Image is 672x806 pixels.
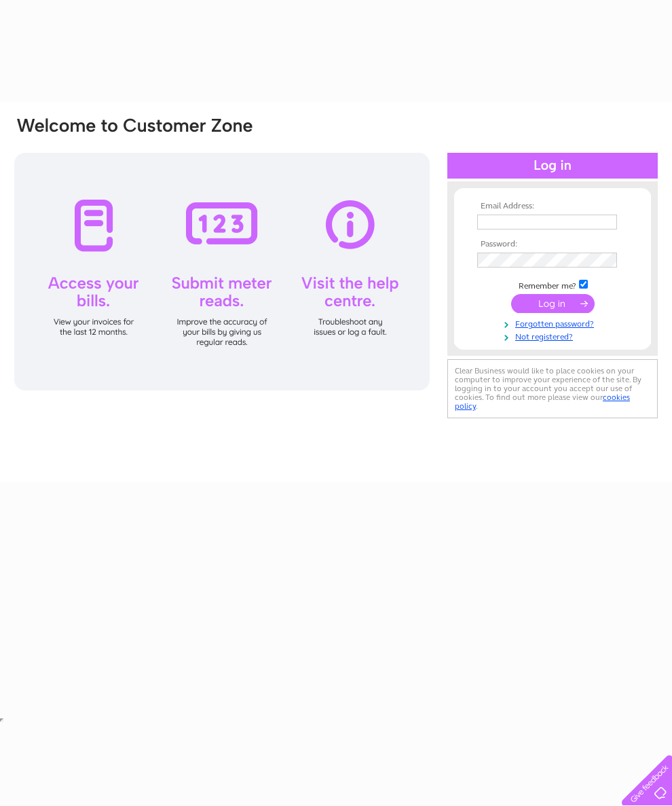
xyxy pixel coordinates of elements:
[474,202,631,211] th: Email Address:
[477,316,631,329] a: Forgotten password?
[447,359,658,418] div: Clear Business would like to place cookies on your computer to improve your experience of the sit...
[474,278,631,291] td: Remember me?
[511,294,595,313] input: Submit
[477,329,631,342] a: Not registered?
[474,240,631,249] th: Password:
[455,392,630,411] a: cookies policy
